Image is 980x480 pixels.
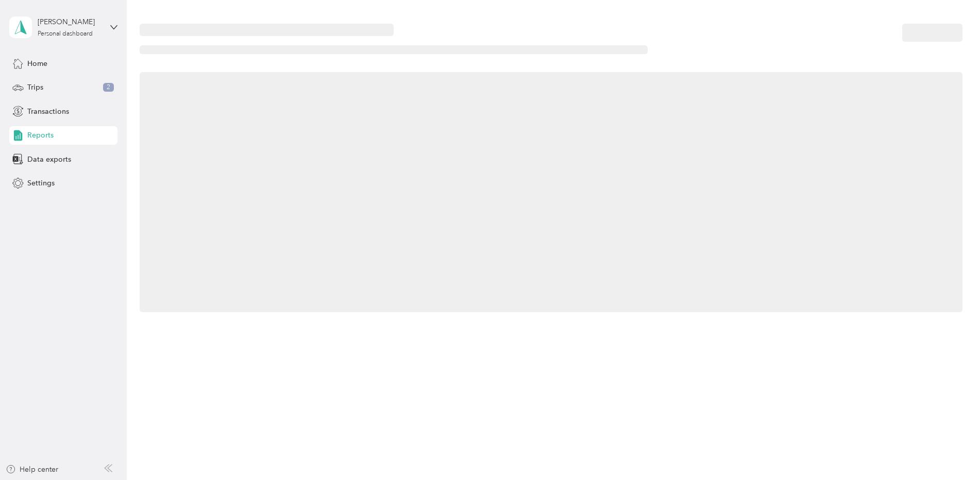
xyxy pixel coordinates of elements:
span: Settings [27,178,55,188]
span: Transactions [27,106,69,117]
span: Data exports [27,154,71,165]
span: Home [27,58,47,69]
div: [PERSON_NAME] [38,16,102,27]
div: Personal dashboard [38,31,93,37]
span: 2 [103,83,114,92]
button: Help center [6,464,58,475]
span: Trips [27,82,43,93]
span: Reports [27,130,54,141]
iframe: Everlance-gr Chat Button Frame [922,422,980,480]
